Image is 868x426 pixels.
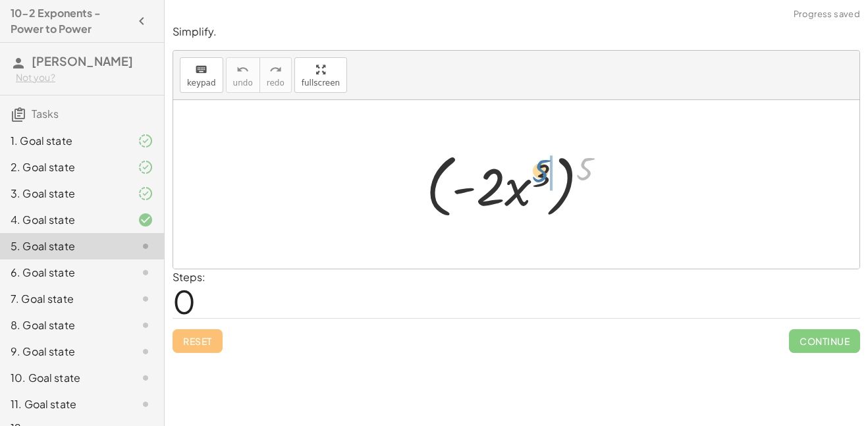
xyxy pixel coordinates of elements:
i: Task not started. [138,291,153,307]
div: 3. Goal state [11,186,117,201]
i: Task not started. [138,370,153,386]
div: 8. Goal state [11,317,117,333]
div: 10. Goal state [11,370,117,386]
i: Task not started. [138,317,153,333]
span: fullscreen [302,78,340,88]
span: [PERSON_NAME] [32,53,133,68]
span: Progress saved [794,8,860,21]
span: redo [267,78,285,88]
button: fullscreen [294,57,347,93]
div: 2. Goal state [11,159,117,175]
i: keyboard [195,62,207,78]
button: undoundo [226,57,260,93]
i: Task not started. [138,265,153,280]
i: Task not started. [138,396,153,412]
i: Task not started. [138,344,153,359]
div: 5. Goal state [11,238,117,254]
p: Simplify. [173,24,860,40]
span: undo [233,78,253,88]
i: Task finished and correct. [138,212,153,228]
i: redo [269,62,282,78]
label: Steps: [173,270,205,284]
span: Tasks [32,107,59,120]
i: Task finished and part of it marked as correct. [138,186,153,201]
i: Task finished and part of it marked as correct. [138,133,153,149]
span: 0 [173,281,196,321]
div: Not you? [16,71,153,84]
div: 4. Goal state [11,212,117,228]
span: keypad [187,78,216,88]
i: Task not started. [138,238,153,254]
i: Task finished and part of it marked as correct. [138,159,153,175]
div: 11. Goal state [11,396,117,412]
div: 7. Goal state [11,291,117,307]
h4: 10-2 Exponents - Power to Power [11,5,130,37]
i: undo [236,62,249,78]
button: keyboardkeypad [180,57,223,93]
button: redoredo [259,57,292,93]
div: 9. Goal state [11,344,117,359]
div: 6. Goal state [11,265,117,280]
div: 1. Goal state [11,133,117,149]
